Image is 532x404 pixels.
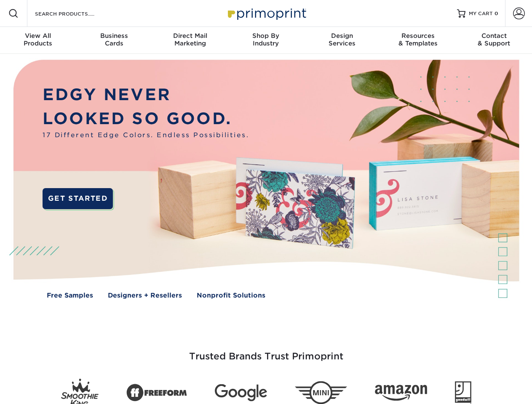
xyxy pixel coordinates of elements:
div: Industry [228,32,304,47]
p: EDGY NEVER [43,83,249,107]
span: Contact [456,32,532,40]
img: Google [215,384,267,401]
span: 0 [495,11,498,16]
span: Shop By [228,32,304,40]
a: DesignServices [304,27,380,54]
a: Free Samples [47,291,93,300]
div: Marketing [152,32,228,47]
span: Business [76,32,152,40]
a: Shop ByIndustry [228,27,304,54]
div: & Templates [380,32,456,47]
img: Amazon [375,385,427,401]
input: SEARCH PRODUCTS..... [34,8,116,19]
h3: Trusted Brands Trust Primoprint [20,331,513,372]
span: Resources [380,32,456,40]
a: Resources& Templates [380,27,456,54]
div: & Support [456,32,532,47]
a: Designers + Resellers [108,291,182,300]
span: Direct Mail [152,32,228,40]
span: 17 Different Edge Colors. Endless Possibilities. [43,130,249,140]
div: Services [304,32,380,47]
span: MY CART [469,10,493,17]
img: Primoprint [224,4,308,22]
a: Contact& Support [456,27,532,54]
a: GET STARTED [43,188,113,209]
span: Design [304,32,380,40]
a: Direct MailMarketing [152,27,228,54]
img: Goodwill [455,381,471,404]
a: BusinessCards [76,27,152,54]
div: Cards [76,32,152,47]
p: LOOKED SO GOOD. [43,107,249,131]
a: Nonprofit Solutions [197,291,265,300]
